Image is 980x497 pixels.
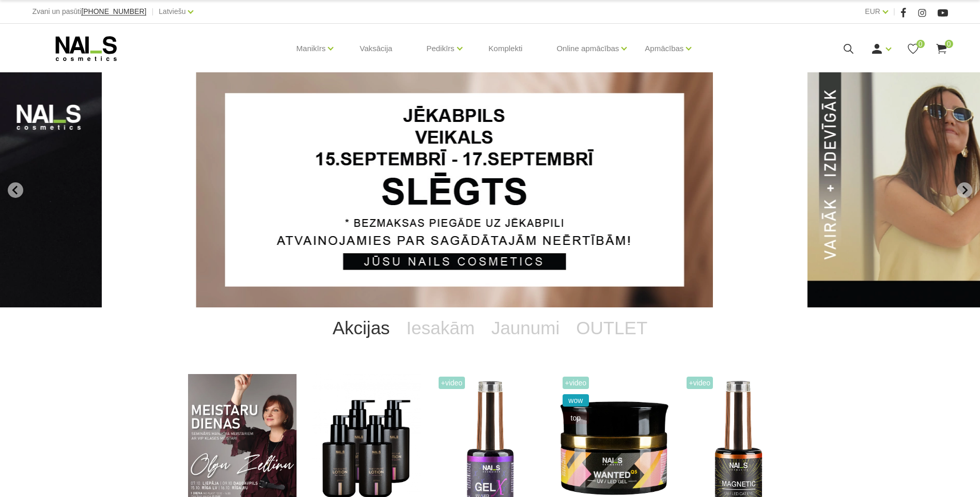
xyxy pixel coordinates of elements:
[865,5,880,18] a: EUR
[556,28,619,69] a: Online apmācības
[687,377,713,389] span: +Video
[907,42,920,55] a: 0
[957,182,972,198] button: Next slide
[563,394,589,407] span: wow
[32,5,146,18] div: Zvani un pasūti
[8,182,23,198] button: Go to last slide
[480,24,531,73] a: Komplekti
[351,24,400,73] a: Vaksācija
[893,5,895,18] span: |
[297,28,326,69] a: Manikīrs
[81,8,146,15] a: [PHONE_NUMBER]
[398,307,483,349] a: Iesakām
[916,40,925,48] span: 0
[563,377,589,389] span: +Video
[159,5,185,18] a: Latviešu
[563,412,589,424] span: top
[81,7,146,15] span: [PHONE_NUMBER]
[645,28,683,69] a: Apmācības
[439,377,465,389] span: +Video
[935,42,948,55] a: 0
[426,28,454,69] a: Pedikīrs
[945,40,953,48] span: 0
[196,72,784,307] li: 1 of 13
[568,307,656,349] a: OUTLET
[324,307,398,349] a: Akcijas
[151,5,153,18] span: |
[483,307,568,349] a: Jaunumi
